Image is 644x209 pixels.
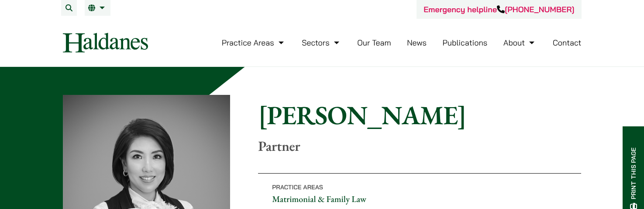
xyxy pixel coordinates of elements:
img: Logo of Haldanes [63,33,148,52]
a: Contact [553,38,582,48]
a: Publications [443,38,488,48]
h1: [PERSON_NAME] [258,99,581,131]
p: Partner [258,138,581,154]
a: Practice Areas [222,38,286,48]
a: News [407,38,427,48]
a: Matrimonial & Family Law [272,193,366,205]
a: Sectors [302,38,341,48]
a: EN [88,4,107,11]
a: About [503,38,537,48]
a: Emergency helpline[PHONE_NUMBER] [424,4,574,14]
span: Practice Areas [272,183,323,191]
a: Our Team [357,38,391,48]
